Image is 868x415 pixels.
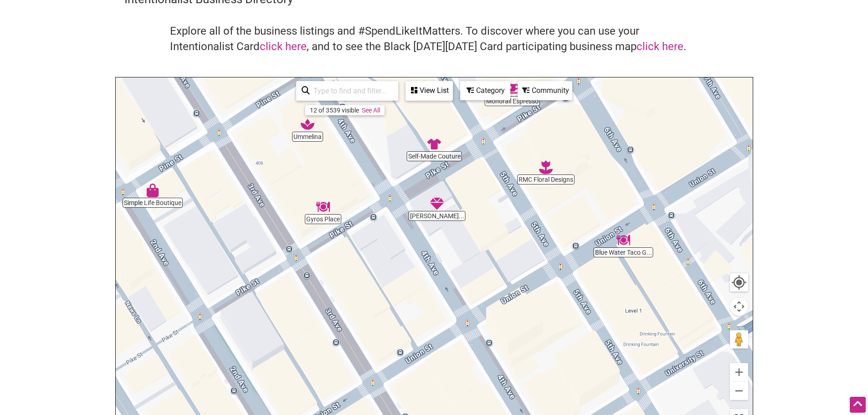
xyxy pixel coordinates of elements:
div: Scroll Back to Top [850,397,866,413]
div: Filter by category [460,81,510,100]
div: Monorail Espresso [505,82,519,96]
div: Category [461,82,509,99]
a: See All [362,107,380,114]
h4: Explore all of the business listings and #SpendLikeItMatters. To discover where you can use your ... [170,24,699,54]
div: View List [406,82,452,99]
div: Gyros Place [316,200,330,214]
div: Blue Water Taco Grill [616,233,630,247]
div: Filter by Community [518,81,572,100]
div: Ummelina [301,118,314,131]
div: RMC Floral Designs [539,160,553,174]
div: Lisa Esztergalyos Jewelers [430,197,444,210]
a: click here [260,40,307,53]
button: Your Location [730,273,748,292]
input: Type to find and filter... [310,82,393,100]
div: See a list of the visible businesses [406,81,453,101]
div: Self-Made Couture [427,137,441,151]
a: click here [637,40,683,53]
div: Simple Life Boutique [146,184,159,197]
button: Map camera controls [730,297,748,316]
div: Community [519,82,571,99]
button: Zoom out [730,382,748,400]
div: Type to search and filter [296,81,398,101]
button: Drag Pegman onto the map to open Street View [730,330,748,348]
div: 12 of 3539 visible [310,107,359,114]
button: Zoom in [730,363,748,381]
